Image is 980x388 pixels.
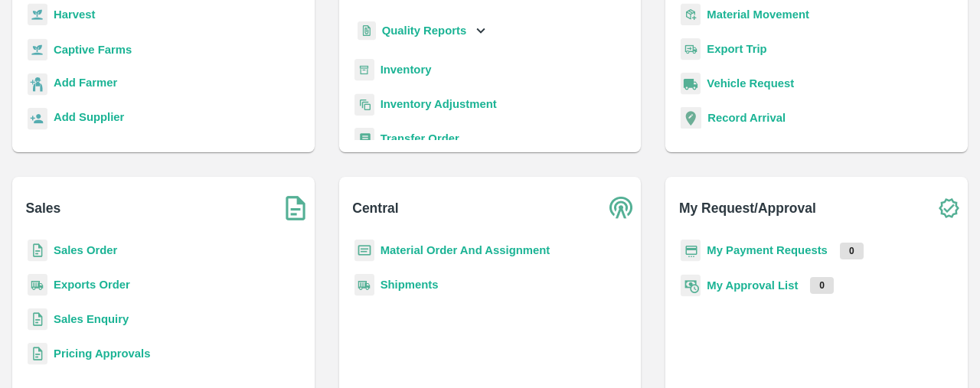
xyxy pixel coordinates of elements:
a: Sales Order [54,244,117,256]
p: 0 [840,243,864,259]
img: shipments [28,274,47,296]
img: qualityReport [358,21,376,41]
img: sales [28,240,47,262]
img: approval [681,274,701,297]
b: Add Farmer [54,77,117,89]
img: centralMaterial [354,240,374,262]
a: Shipments [381,279,439,291]
div: Quality Reports [354,15,490,47]
b: Central [352,197,398,219]
img: farmer [28,73,47,96]
a: Inventory Adjustment [381,98,497,110]
a: Pricing Approvals [54,347,150,360]
img: sales [28,308,47,331]
a: Record Arrival [707,112,786,124]
img: recordArrival [681,107,701,129]
img: delivery [681,38,701,60]
img: harvest [28,38,47,61]
img: material [681,3,701,26]
b: Quality Reports [382,24,467,37]
img: inventory [354,93,374,116]
a: Harvest [54,8,95,21]
a: My Approval List [707,279,798,292]
a: Inventory [381,64,432,76]
img: supplier [28,108,47,130]
a: Transfer Order [381,132,459,145]
img: whTransfer [354,128,374,150]
b: Sales [26,197,61,219]
img: central [603,189,641,227]
img: soSales [276,189,315,227]
a: Export Trip [707,43,766,55]
a: Vehicle Request [707,77,794,90]
b: Add Supplier [54,111,124,123]
a: Exports Order [54,279,130,291]
img: shipments [354,274,374,296]
img: check [929,189,968,227]
a: Captive Farms [54,44,132,56]
a: Add Supplier [54,109,124,129]
img: payment [681,240,701,262]
b: My Request/Approval [679,197,816,219]
a: Material Movement [707,8,809,21]
img: vehicle [681,73,701,95]
a: My Payment Requests [707,244,828,256]
a: Add Farmer [54,74,117,95]
img: whInventory [354,59,374,81]
p: 0 [810,277,834,294]
a: Material Order And Assignment [381,244,550,256]
img: sales [28,343,47,365]
a: Sales Enquiry [54,313,129,325]
img: harvest [28,3,47,26]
